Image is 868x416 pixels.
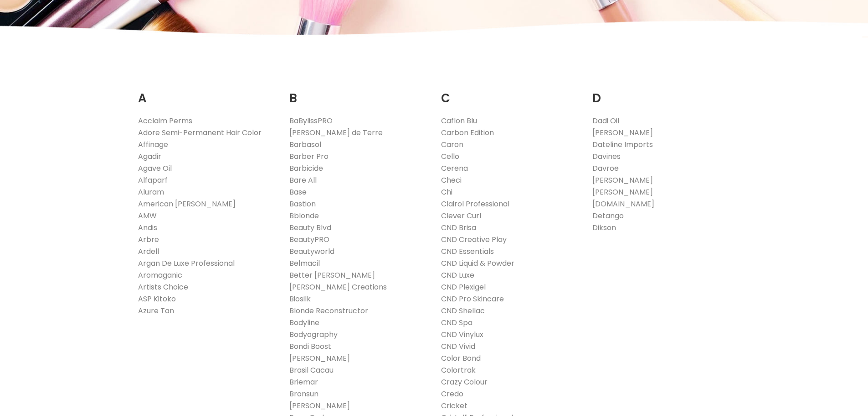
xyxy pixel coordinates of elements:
a: Belmacil [289,258,320,269]
a: Andis [138,222,157,233]
a: Aromaganic [138,270,182,280]
a: Alfaparf [138,175,168,185]
a: Bondi Boost [289,341,331,352]
a: Cricket [441,400,467,411]
a: Brasil Cacau [289,365,334,375]
a: CND Essentials [441,246,494,257]
a: Artists Choice [138,282,188,292]
a: BeautyPRO [289,234,329,245]
a: Better [PERSON_NAME] [289,270,375,280]
a: Barbicide [289,163,323,174]
a: Agadir [138,151,161,162]
a: Bodyography [289,329,338,340]
a: Cello [441,151,459,162]
a: [PERSON_NAME] de Terre [289,127,383,138]
a: Blonde Reconstructor [289,305,368,316]
a: [DOMAIN_NAME] [592,199,654,209]
h2: C [441,77,579,108]
h2: A [138,77,276,108]
a: Chi [441,187,452,197]
a: Bblonde [289,211,319,221]
a: CND Plexigel [441,282,486,292]
a: CND Shellac [441,305,485,316]
a: Clairol Professional [441,199,509,209]
a: Credo [441,389,463,399]
a: Bronsun [289,389,318,399]
a: [PERSON_NAME] [592,175,653,185]
a: Briemar [289,377,318,387]
a: [PERSON_NAME] [592,127,653,138]
a: Caron [441,139,463,150]
a: Beautyworld [289,246,334,257]
h2: D [592,77,730,108]
a: Clever Curl [441,211,481,221]
a: Agave Oil [138,163,172,174]
a: Argan De Luxe Professional [138,258,235,269]
a: AMW [138,211,157,221]
a: Color Bond [441,353,481,363]
a: Affinage [138,139,168,150]
a: BaBylissPRO [289,116,333,126]
a: ASP Kitoko [138,294,176,304]
a: Checi [441,175,462,185]
a: Cerena [441,163,468,174]
a: Beauty Blvd [289,222,331,233]
a: CND Spa [441,317,473,328]
a: Dikson [592,222,616,233]
a: Davines [592,151,621,162]
a: Acclaim Perms [138,116,192,126]
a: Crazy Colour [441,377,488,387]
a: Arbre [138,234,159,245]
a: Bodyline [289,317,319,328]
a: Detango [592,211,624,221]
a: CND Liquid & Powder [441,258,514,269]
a: Caflon Blu [441,116,477,126]
a: [PERSON_NAME] [592,187,653,197]
a: Azure Tan [138,305,174,316]
a: [PERSON_NAME] [289,353,350,363]
a: CND Luxe [441,270,474,280]
a: Carbon Edition [441,127,494,138]
a: CND Vivid [441,341,475,352]
h2: B [289,77,427,108]
a: Dateline Imports [592,139,653,150]
a: Biosilk [289,294,311,304]
a: Bastion [289,199,316,209]
a: CND Creative Play [441,234,507,245]
a: [PERSON_NAME] [289,400,350,411]
a: [PERSON_NAME] Creations [289,282,387,292]
a: Dadi Oil [592,116,619,126]
a: American [PERSON_NAME] [138,199,236,209]
a: Bare All [289,175,317,185]
a: Adore Semi-Permanent Hair Color [138,127,262,138]
a: Base [289,187,307,197]
a: CND Pro Skincare [441,294,504,304]
a: Barber Pro [289,151,329,162]
a: Aluram [138,187,164,197]
a: Colortrak [441,365,476,375]
a: Ardell [138,246,159,257]
a: CND Vinylux [441,329,483,340]
a: Barbasol [289,139,321,150]
a: CND Brisa [441,222,476,233]
a: Davroe [592,163,619,174]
